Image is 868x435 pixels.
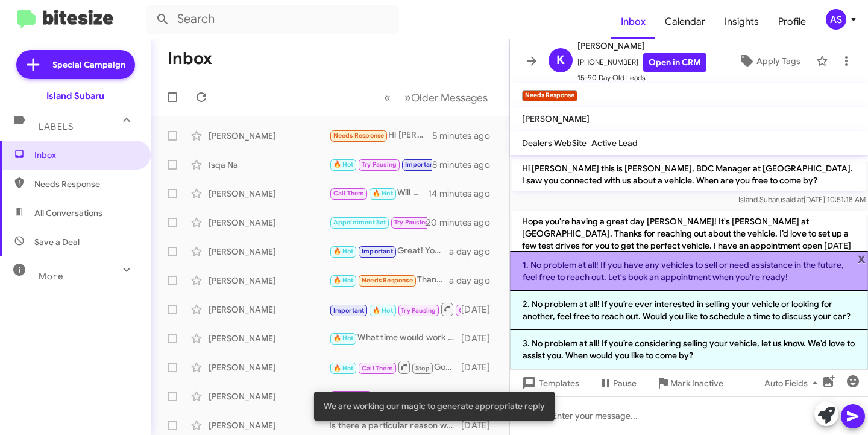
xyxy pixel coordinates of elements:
[329,273,449,287] div: Thanks in advance [PERSON_NAME]
[405,160,436,168] span: Important
[209,246,329,258] div: [PERSON_NAME]
[39,271,63,282] span: More
[209,419,329,431] div: [PERSON_NAME]
[427,217,500,229] div: 20 minutes ago
[428,188,500,200] div: 14 minutes ago
[209,188,329,200] div: [PERSON_NAME]
[589,372,646,394] button: Pause
[461,303,500,316] div: [DATE]
[769,4,816,39] a: Profile
[333,334,354,342] span: 🔥 Hot
[449,246,500,258] div: a day ago
[209,130,329,142] div: [PERSON_NAME]
[329,157,432,171] div: That’s great to hear! If you ever consider selling your vehicle in the future, feel free to reach...
[510,330,868,369] li: 3. No problem at all! If you’re considering selling your vehicle, let us know. We’d love to assis...
[613,372,637,394] span: Pause
[329,360,461,375] div: Good Morning [PERSON_NAME]! I wanted to follow up with you and see if had some time to stop by ou...
[510,291,868,330] li: 2. No problem at all! If you’re ever interested in selling your vehicle or looking for another, f...
[373,306,393,314] span: 🔥 Hot
[556,51,565,70] span: K
[577,39,706,53] span: [PERSON_NAME]
[209,275,329,287] div: [PERSON_NAME]
[738,195,866,204] span: Island Subaru [DATE] 10:51:18 AM
[510,372,589,394] button: Templates
[522,138,587,148] span: Dealers WebSite
[394,218,429,226] span: Try Pausing
[146,5,399,34] input: Search
[333,247,354,255] span: 🔥 Hot
[209,217,329,229] div: [PERSON_NAME]
[826,9,846,30] div: AS
[461,361,500,373] div: [DATE]
[34,207,102,219] span: All Conversations
[16,50,135,79] a: Special Campaign
[333,276,354,284] span: 🔥 Hot
[432,130,500,142] div: 5 minutes ago
[655,4,715,39] a: Calendar
[415,364,430,372] span: Stop
[362,276,413,284] span: Needs Response
[756,50,800,72] span: Apply Tags
[377,85,495,110] nav: Page navigation example
[209,159,329,171] div: Isqa Na
[728,50,810,72] button: Apply Tags
[333,306,365,314] span: Important
[362,160,397,168] span: Try Pausing
[764,372,822,394] span: Auto Fields
[591,138,638,148] span: Active Lead
[522,113,590,124] span: [PERSON_NAME]
[459,306,490,314] span: Call Them
[333,160,354,168] span: 🔥 Hot
[362,364,393,372] span: Call Them
[209,361,329,373] div: [PERSON_NAME]
[329,129,432,142] div: Hi [PERSON_NAME], sorry for the delayed response. My friend ended up going to [PERSON_NAME] and g...
[52,59,125,71] span: Special Campaign
[643,53,706,72] a: Open in CRM
[377,85,398,110] button: Previous
[34,236,80,248] span: Save a Deal
[168,49,212,68] h1: Inbox
[715,4,769,39] a: Insights
[404,90,411,105] span: »
[333,364,354,372] span: 🔥 Hot
[39,121,74,132] span: Labels
[646,372,733,394] button: Mark Inactive
[401,306,436,314] span: Try Pausing
[384,90,391,105] span: «
[461,332,500,345] div: [DATE]
[46,90,104,102] div: Island Subaru
[411,91,488,104] span: Older Messages
[34,149,137,161] span: Inbox
[329,215,427,229] div: I understand. When you're ready, I can assist you in finding the perfect white Crosstrek. Feel fr...
[512,157,866,191] p: Hi [PERSON_NAME] this is [PERSON_NAME], BDC Manager at [GEOGRAPHIC_DATA]. I saw you connected wit...
[449,275,500,287] div: a day ago
[522,90,577,101] small: Needs Response
[611,4,655,39] a: Inbox
[329,302,461,317] div: Inbound Call
[329,186,428,200] div: Will do!
[329,244,449,258] div: Great! You are all set for [DATE].
[577,72,706,84] span: 15-90 Day Old Leads
[333,189,365,197] span: Call Them
[362,247,393,255] span: Important
[329,331,461,345] div: What time would work best for you?
[34,178,137,190] span: Needs Response
[510,251,868,291] li: 1. No problem at all! If you have any vehicles to sell or need assistance in the future, feel fre...
[333,132,385,139] span: Needs Response
[816,9,855,30] button: AS
[520,372,579,394] span: Templates
[432,159,500,171] div: 8 minutes ago
[858,251,866,265] span: x
[324,400,545,412] span: We are working our magic to generate appropriate reply
[333,218,386,226] span: Appointment Set
[512,211,866,268] p: Hope you're having a great day [PERSON_NAME]! It's [PERSON_NAME] at [GEOGRAPHIC_DATA]. Thanks for...
[755,372,832,394] button: Auto Fields
[209,332,329,345] div: [PERSON_NAME]
[397,85,495,110] button: Next
[577,53,706,72] span: [PHONE_NUMBER]
[373,189,393,197] span: 🔥 Hot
